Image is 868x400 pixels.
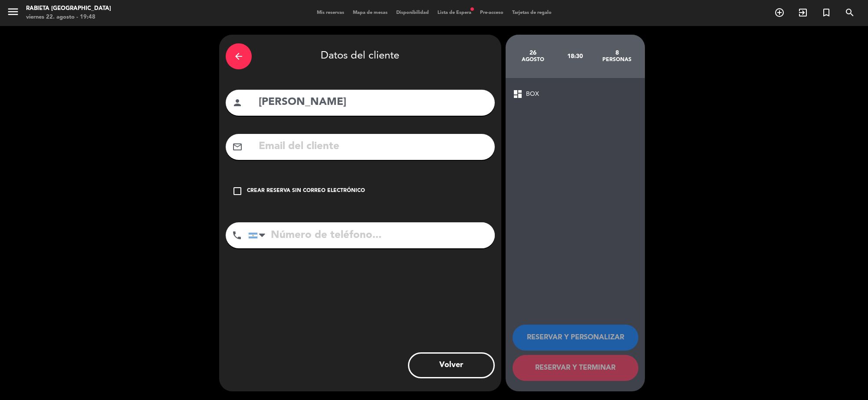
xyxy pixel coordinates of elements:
[26,13,111,22] div: viernes 22. agosto - 19:48
[232,230,242,241] i: phone
[433,10,476,15] span: Lista de Espera
[596,49,638,56] div: 8
[798,7,808,18] i: exit_to_app
[232,186,243,196] i: check_box_outline_blank
[476,10,508,15] span: Pre-acceso
[233,51,244,62] i: arrow_back
[258,94,488,111] input: Nombre del cliente
[247,187,365,195] div: Crear reserva sin correo electrónico
[349,10,392,15] span: Mapa de mesas
[512,56,554,63] div: agosto
[232,142,243,152] i: mail_outline
[513,325,638,351] button: RESERVAR Y PERSONALIZAR
[596,56,638,63] div: personas
[312,10,349,15] span: Mis reservas
[26,4,111,13] div: Rabieta [GEOGRAPHIC_DATA]
[821,7,832,18] i: turned_in_not
[470,7,475,12] span: fiber_manual_record
[258,138,488,156] input: Email del cliente
[513,355,638,381] button: RESERVAR Y TERMINAR
[512,49,554,56] div: 26
[513,89,523,99] span: dashboard
[774,7,785,18] i: add_circle_outline
[7,5,20,21] button: menu
[7,5,20,18] i: menu
[392,10,433,15] span: Disponibilidad
[232,98,243,108] i: person
[526,89,539,99] span: BOX
[408,352,495,378] button: Volver
[248,222,495,248] input: Número de teléfono...
[226,41,495,72] div: Datos del cliente
[845,7,855,18] i: search
[249,223,269,248] div: Argentina: +54
[554,41,596,72] div: 18:30
[508,10,556,15] span: Tarjetas de regalo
